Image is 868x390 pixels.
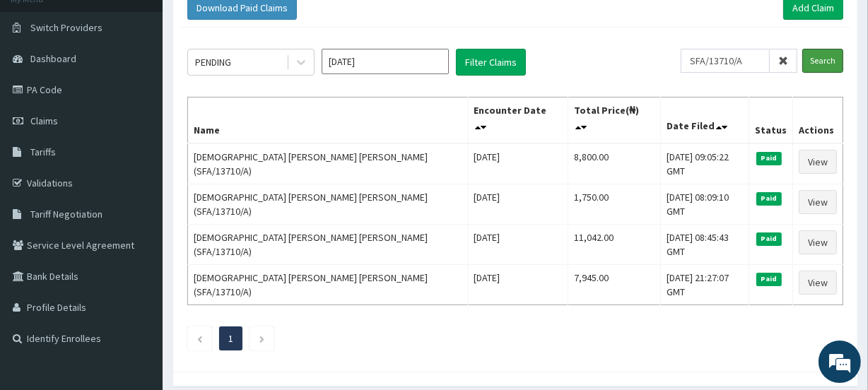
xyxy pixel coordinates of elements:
td: [DEMOGRAPHIC_DATA] [PERSON_NAME] [PERSON_NAME] (SFA/13710/A) [188,265,469,305]
th: Actions [792,97,843,144]
span: Tariffs [30,146,56,158]
a: Next page [259,332,265,345]
td: [DATE] 08:45:43 GMT [660,225,749,265]
td: [DATE] [468,265,568,305]
input: Search [802,49,843,73]
span: We're online! [82,110,195,252]
td: [DATE] [468,184,568,225]
button: Filter Claims [456,49,526,76]
td: [DATE] 09:05:22 GMT [660,143,749,184]
td: 8,800.00 [568,143,661,184]
a: View [799,150,837,174]
a: View [799,190,837,214]
td: [DATE] [468,143,568,184]
td: [DEMOGRAPHIC_DATA] [PERSON_NAME] [PERSON_NAME] (SFA/13710/A) [188,225,469,265]
th: Status [749,97,792,144]
a: View [799,230,837,254]
td: [DEMOGRAPHIC_DATA] [PERSON_NAME] [PERSON_NAME] (SFA/13710/A) [188,143,469,184]
div: Minimize live chat window [232,7,266,41]
span: Claims [30,114,58,127]
input: Search by HMO ID [681,49,770,73]
span: Paid [756,232,782,245]
td: 7,945.00 [568,265,661,305]
span: Paid [756,273,782,285]
textarea: Type your message and hit 'Enter' [7,249,269,298]
span: Paid [756,152,782,165]
td: 1,750.00 [568,184,661,225]
span: Dashboard [30,52,76,65]
div: Chat with us now [74,79,237,97]
img: d_794563401_company_1708531726252_794563401 [26,71,57,106]
span: Paid [756,192,782,205]
td: [DEMOGRAPHIC_DATA] [PERSON_NAME] [PERSON_NAME] (SFA/13710/A) [188,184,469,225]
th: Encounter Date [468,97,568,144]
a: Previous page [197,332,203,345]
div: PENDING [195,55,231,69]
th: Total Price(₦) [568,97,661,144]
span: Switch Providers [30,21,102,34]
th: Date Filed [660,97,749,144]
td: [DATE] 21:27:07 GMT [660,265,749,305]
td: 11,042.00 [568,225,661,265]
input: Select Month and Year [322,49,449,74]
span: Tariff Negotiation [30,208,102,220]
td: [DATE] 08:09:10 GMT [660,184,749,225]
td: [DATE] [468,225,568,265]
th: Name [188,97,469,144]
a: Page 1 is your current page [228,332,233,345]
a: View [799,271,837,295]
